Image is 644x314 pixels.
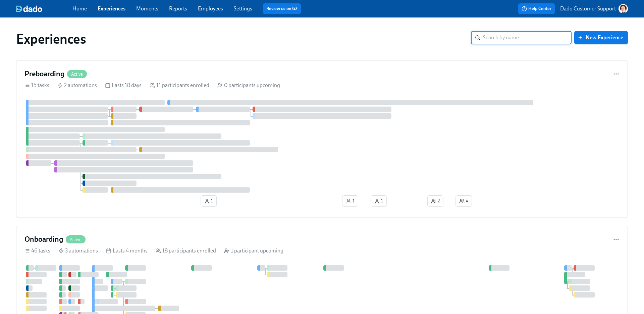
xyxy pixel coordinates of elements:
span: New Experience [579,34,623,41]
span: 4 [459,198,468,204]
h1: Experiences [16,31,86,47]
a: Review us on G2 [266,5,298,12]
a: dado [16,5,72,12]
h4: Preboarding [24,69,64,79]
div: 2 automations [57,82,97,89]
button: Dado Customer Support [560,4,628,13]
div: Lasts 18 days [105,82,142,89]
input: Search by name [483,31,572,44]
div: 15 tasks [24,82,49,89]
img: AATXAJw-nxTkv1ws5kLOi-TQIsf862R-bs_0p3UQSuGH=s96-c [619,4,628,13]
div: 18 participants enrolled [156,247,216,254]
div: 1 participant upcoming [224,247,283,254]
span: 1 [374,198,383,204]
a: Reports [169,5,187,12]
button: 1 [342,195,358,207]
button: 1 [201,195,217,207]
p: Dado Customer Support [560,5,616,12]
a: Employees [198,5,223,12]
span: 2 [431,198,440,204]
button: Review us on G2 [263,3,301,14]
button: 1 [371,195,387,207]
span: Help Center [522,5,551,12]
span: 1 [346,198,355,204]
div: 0 participants upcoming [217,82,280,89]
button: New Experience [574,31,628,44]
a: PreboardingActive15 tasks 2 automations Lasts 18 days 11 participants enrolled 0 participants upc... [16,61,628,218]
div: 3 automations [58,247,98,254]
span: 1 [204,198,213,204]
button: 4 [455,195,472,207]
button: Help Center [518,3,555,14]
a: Moments [136,5,158,12]
div: 11 participants enrolled [150,82,209,89]
a: Settings [234,5,252,12]
img: dado [16,5,42,12]
h4: Onboarding [24,234,63,244]
button: 2 [427,195,443,207]
div: 46 tasks [24,247,50,254]
a: Home [72,5,87,12]
span: Active [66,237,86,242]
span: Active [67,72,87,77]
div: Lasts 4 months [106,247,148,254]
a: Experiences [98,5,125,12]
